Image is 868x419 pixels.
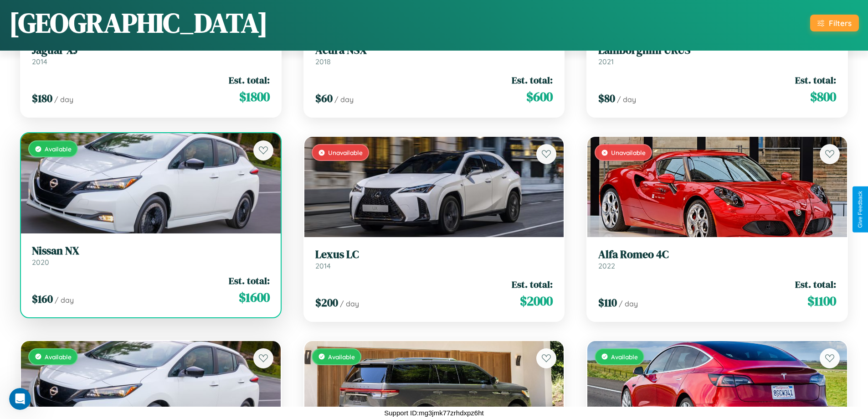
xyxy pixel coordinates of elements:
[598,248,836,261] h3: Alfa Romeo 4C
[55,295,74,305] span: / day
[32,258,49,267] span: 2020
[32,57,47,66] span: 2014
[598,295,617,310] span: $ 110
[315,91,333,106] span: $ 60
[807,292,836,310] span: $ 1100
[45,145,72,153] span: Available
[32,44,270,57] h3: Jaguar XJ
[32,91,52,106] span: $ 180
[512,278,553,291] span: Est. total:
[229,73,270,87] span: Est. total:
[520,292,553,310] span: $ 2000
[611,149,646,156] span: Unavailable
[315,261,331,270] span: 2014
[328,353,355,361] span: Available
[512,73,553,87] span: Est. total:
[315,248,553,261] h3: Lexus LC
[239,88,270,106] span: $ 1800
[239,288,270,306] span: $ 1600
[598,44,836,57] h3: Lamborghini URUS
[9,388,31,410] iframe: Intercom live chat
[598,44,836,66] a: Lamborghini URUS2021
[32,44,270,66] a: Jaguar XJ2014
[598,248,836,270] a: Alfa Romeo 4C2022
[315,44,553,57] h3: Acura NSX
[526,88,553,106] span: $ 600
[315,295,338,310] span: $ 200
[598,57,614,66] span: 2021
[598,261,615,270] span: 2022
[619,299,638,308] span: / day
[598,91,615,106] span: $ 80
[857,191,863,228] div: Give Feedback
[32,244,270,267] a: Nissan NX2020
[32,244,270,258] h3: Nissan NX
[810,88,836,106] span: $ 800
[315,248,553,270] a: Lexus LC2014
[340,299,359,308] span: / day
[229,274,270,287] span: Est. total:
[795,73,836,87] span: Est. total:
[9,4,268,41] h1: [GEOGRAPHIC_DATA]
[315,57,331,66] span: 2018
[810,15,859,31] button: Filters
[611,353,638,361] span: Available
[45,353,72,361] span: Available
[315,44,553,66] a: Acura NSX2018
[334,95,354,104] span: / day
[54,95,73,104] span: / day
[617,95,636,104] span: / day
[384,407,483,419] p: Support ID: mg3jmk77zrhdxpz6ht
[829,18,852,28] div: Filters
[795,278,836,291] span: Est. total:
[32,291,53,306] span: $ 160
[328,149,363,156] span: Unavailable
